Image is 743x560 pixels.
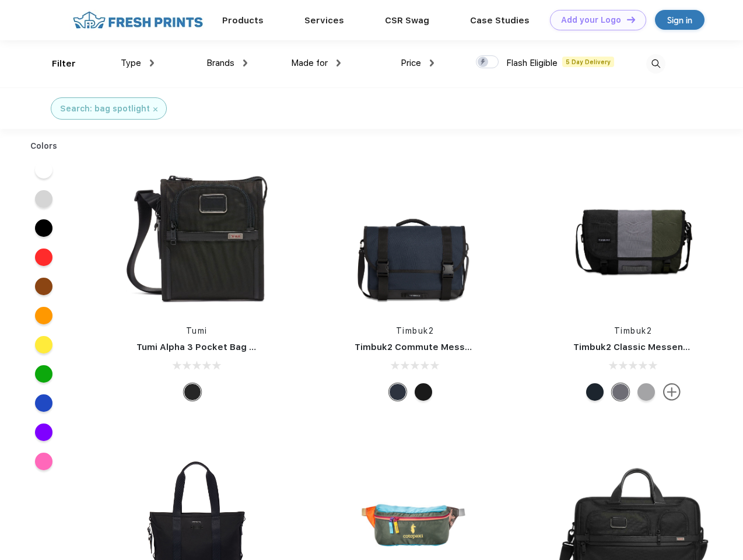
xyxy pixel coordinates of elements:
[153,107,157,111] img: filter_cancel.svg
[389,383,406,401] div: Eco Nautical
[573,342,718,352] a: Timbuk2 Classic Messenger Bag
[222,15,264,26] a: Products
[562,57,614,67] span: 5 Day Delivery
[401,58,421,68] span: Price
[69,10,206,30] img: fo%20logo%202.webp
[60,103,150,115] div: Search: bag spotlight
[121,58,141,68] span: Type
[119,158,274,313] img: func=resize&h=266
[663,383,681,401] img: more.svg
[243,60,247,66] img: dropdown.png
[150,60,154,66] img: dropdown.png
[612,383,629,401] div: Eco Army Pop
[637,383,655,401] div: Eco Rind Pop
[22,140,66,152] div: Colors
[586,383,604,401] div: Eco Monsoon
[337,158,492,313] img: func=resize&h=266
[136,342,273,352] a: Tumi Alpha 3 Pocket Bag Small
[355,342,511,352] a: Timbuk2 Commute Messenger Bag
[646,54,665,73] img: desktop_search.svg
[291,58,328,68] span: Made for
[614,326,653,335] a: Timbuk2
[561,15,621,25] div: Add your Logo
[667,13,692,27] div: Sign in
[430,60,434,66] img: dropdown.png
[337,60,341,66] img: dropdown.png
[206,58,234,68] span: Brands
[396,326,434,335] a: Timbuk2
[186,326,208,335] a: Tumi
[506,58,558,68] span: Flash Eligible
[415,383,432,401] div: Eco Black
[52,57,76,71] div: Filter
[627,16,635,23] img: DT
[556,158,711,313] img: func=resize&h=266
[655,10,705,30] a: Sign in
[184,383,201,401] div: Black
